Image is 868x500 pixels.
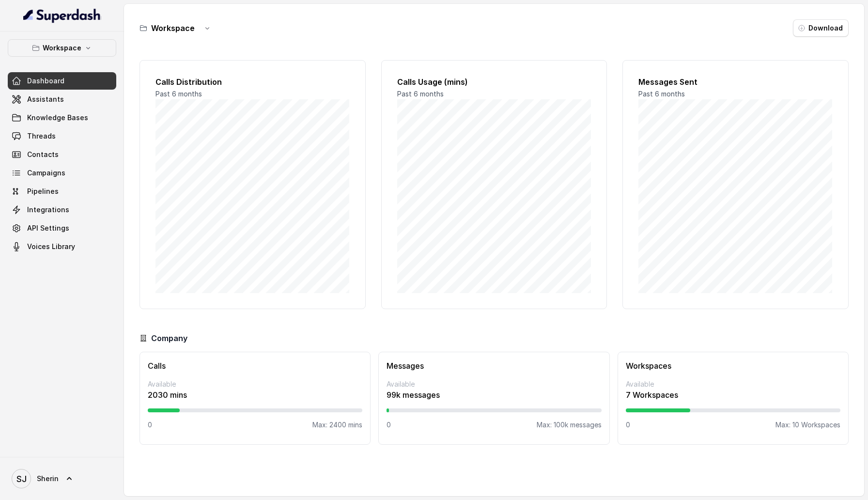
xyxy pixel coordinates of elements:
p: Available [626,379,840,389]
p: Workspace [43,42,81,54]
a: Contacts [8,146,116,163]
span: Past 6 months [397,90,444,98]
a: Dashboard [8,72,116,90]
h3: Messages [387,360,601,372]
p: 0 [148,420,152,430]
p: Max: 2400 mins [312,420,362,430]
span: Contacts [27,150,59,159]
a: Voices Library [8,238,116,255]
a: Integrations [8,201,116,219]
p: 0 [387,420,391,430]
h2: Calls Usage (mins) [397,76,591,88]
span: Sherin [37,474,59,484]
p: Max: 100k messages [537,420,602,430]
p: Max: 10 Workspaces [775,420,840,430]
a: Knowledge Bases [8,109,116,126]
span: Integrations [27,205,69,215]
a: Threads [8,127,116,145]
h3: Workspaces [626,360,840,372]
button: Download [793,19,849,37]
a: API Settings [8,219,116,237]
text: SJ [16,474,27,484]
h3: Company [151,332,187,344]
p: Available [148,379,362,389]
a: Sherin [8,465,116,492]
span: Threads [27,131,56,141]
span: Dashboard [27,76,64,86]
span: Knowledge Bases [27,113,88,123]
p: Available [387,379,601,389]
span: API Settings [27,223,69,233]
a: Campaigns [8,164,116,182]
a: Assistants [8,91,116,108]
span: Pipelines [27,187,59,196]
p: 2030 mins [148,389,362,401]
span: Campaigns [27,168,65,178]
a: Pipelines [8,183,116,200]
h3: Calls [148,360,362,372]
h3: Workspace [151,22,195,34]
span: Past 6 months [155,90,202,98]
p: 0 [626,420,630,430]
h2: Messages Sent [638,76,833,88]
img: light.svg [23,8,101,23]
button: Workspace [8,39,116,57]
p: 7 Workspaces [626,389,840,401]
h2: Calls Distribution [155,76,350,88]
span: Voices Library [27,242,75,251]
p: 99k messages [387,389,601,401]
span: Past 6 months [638,90,685,98]
span: Assistants [27,94,64,104]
